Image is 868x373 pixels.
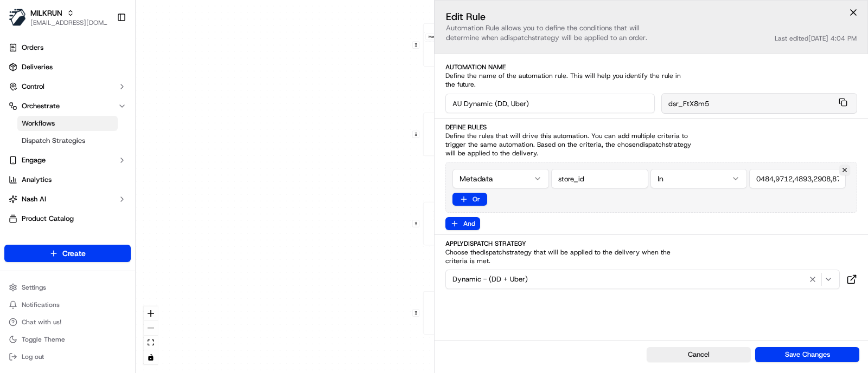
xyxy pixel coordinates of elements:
[445,248,692,265] span: Choose the dispatch strategy that will be applied to the delivery when the criteria is met.
[17,116,118,131] a: Workflows
[445,123,857,132] label: Define Rules
[22,335,65,344] span: Toggle Theme
[4,152,131,169] button: Engage
[4,97,131,115] button: Orchestrate
[22,194,46,204] span: Nash AI
[647,347,751,362] button: Cancel
[4,280,131,295] button: Settings
[22,283,46,292] span: Settings
[22,318,61,326] span: Chat with us!
[4,39,131,56] a: Orders
[4,332,131,347] button: Toggle Theme
[22,175,52,185] span: Analytics
[4,171,131,188] a: Analytics
[749,169,846,188] input: Value
[445,239,857,248] label: Apply Dispatch Strategy
[4,210,131,227] a: Product Catalog
[446,23,724,43] p: Automation Rule allows you to define the conditions that will determine when a dispatch strategy ...
[22,155,46,165] span: Engage
[4,191,131,208] button: Nash AI
[22,62,53,72] span: Deliveries
[445,132,692,158] span: Define the rules that will drive this automation. You can add multiple criteria to trigger the sa...
[4,78,131,95] button: Control
[755,347,859,362] button: Save Changes
[4,245,131,262] button: Create
[144,336,158,350] button: fit view
[30,18,108,27] button: [EMAIL_ADDRESS][DOMAIN_NAME]
[22,214,74,224] span: Product Catalog
[22,82,44,91] span: Control
[9,9,26,26] img: MILKRUN
[445,71,692,89] span: Define the name of the automation rule. This will help you identify the rule in the future.
[22,136,85,146] span: Dispatch Strategies
[445,270,840,289] button: Dynamic - (DD + Uber)
[429,35,463,39] span: Metadata .customer_id
[144,306,158,321] button: zoom in
[446,11,724,22] h2: Edit Rule
[4,297,131,312] button: Notifications
[144,350,158,365] button: toggle interactivity
[551,169,648,188] input: Key
[22,119,55,128] span: Workflows
[22,43,43,53] span: Orders
[22,352,44,361] span: Log out
[4,58,131,76] a: Deliveries
[4,315,131,330] button: Chat with us!
[445,63,857,71] label: Automation Name
[775,34,857,43] div: Last edited [DATE] 4:04 PM
[62,248,86,259] span: Create
[445,217,480,230] button: And
[17,133,118,148] a: Dispatch Strategies
[22,300,60,309] span: Notifications
[4,4,112,30] button: MILKRUNMILKRUN[EMAIL_ADDRESS][DOMAIN_NAME]
[452,274,528,284] span: Dynamic - (DD + Uber)
[22,101,60,111] span: Orchestrate
[30,8,62,18] button: MILKRUN
[4,349,131,364] button: Log out
[452,193,487,206] button: Or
